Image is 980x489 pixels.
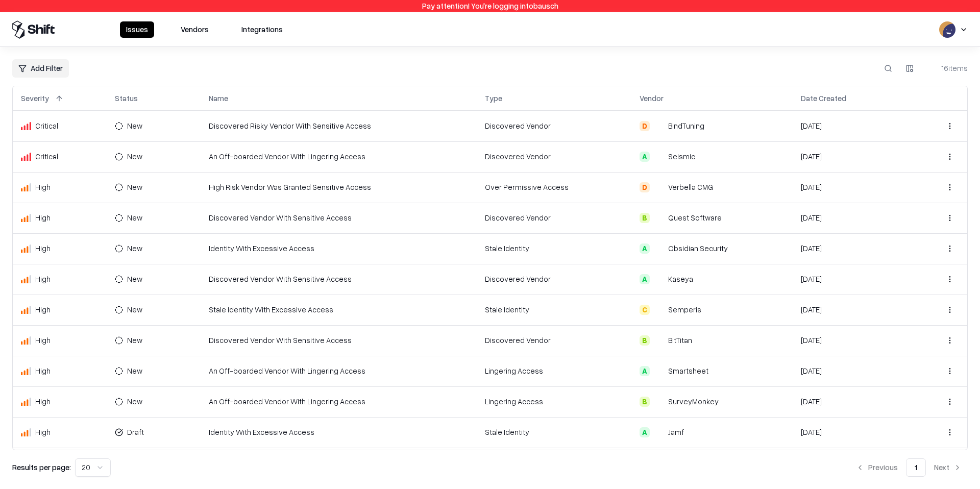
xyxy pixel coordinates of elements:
img: Obsidian Security [654,243,664,254]
div: High [21,335,99,346]
button: New [115,118,158,134]
div: High [21,274,99,284]
td: [DATE] [793,172,913,203]
div: B [640,213,650,223]
div: High [21,365,99,376]
button: New [115,271,158,287]
td: [DATE] [793,417,913,448]
td: Stale Identity With Excessive Access [201,295,477,325]
img: BitTitan [654,335,664,346]
div: Smartsheet [668,365,708,376]
div: High [21,427,99,437]
td: Discovered Vendor [477,325,631,356]
div: D [640,182,650,192]
td: An Off-boarded Vendor With Lingering Access [201,356,477,386]
td: Discovered Vendor [477,141,631,172]
img: Jamf [654,427,664,437]
td: [DATE] [793,111,913,141]
div: New [127,182,142,192]
td: Stale Identity [477,233,631,264]
div: D [640,121,650,131]
td: Discovered Vendor With Sensitive Access [201,325,477,356]
td: Lingering Access [477,386,631,417]
td: Discovered Vendor [477,448,631,478]
img: Quest Software [654,213,664,223]
button: Integrations [235,21,289,38]
td: Stale Identity [477,295,631,325]
div: High [21,304,99,315]
button: New [115,394,158,410]
div: High [21,182,99,192]
div: New [127,335,142,346]
div: A [640,274,650,284]
div: High [21,396,99,407]
img: Verbella CMG [654,182,664,192]
div: New [127,396,142,407]
div: Type [485,93,502,104]
button: Issues [120,21,154,38]
td: High Risk Vendor Was Granted Sensitive Access [201,172,477,203]
div: Quest Software [668,212,722,223]
img: Seismic [654,152,664,162]
button: 1 [906,458,926,477]
button: New [115,210,158,226]
button: New [115,302,158,318]
td: [DATE] [793,141,913,172]
td: [DATE] [793,203,913,233]
td: Identity With Excessive Access [201,233,477,264]
button: New [115,149,158,165]
div: 16 items [927,63,968,74]
button: Draft [115,424,159,441]
td: [DATE] [793,356,913,386]
img: Semperis [654,305,664,315]
td: Discovered Risky Vendor With Sensitive Access [201,111,477,141]
div: New [127,304,142,315]
button: New [115,332,158,349]
div: New [127,274,142,284]
div: Kaseya [668,274,693,284]
div: B [640,335,650,346]
div: Critical [21,120,99,131]
div: SurveyMonkey [668,396,719,407]
div: A [640,366,650,376]
td: An Off-boarded Vendor With Lingering Access [201,386,477,417]
div: New [127,151,142,162]
div: Jamf [668,427,684,437]
button: New [115,363,158,379]
img: BindTuning [654,121,664,131]
td: Discovered Vendor [477,264,631,295]
div: Seismic [668,151,695,162]
td: Lingering Access [477,356,631,386]
div: B [640,397,650,407]
div: Critical [21,151,99,162]
div: New [127,243,142,254]
p: Results per page: [12,462,71,473]
td: Discovered Vendor With Sensitive Access [201,264,477,295]
div: A [640,152,650,162]
td: Over Permissive Access [477,172,631,203]
div: A [640,243,650,254]
td: Discovered Vendor [477,203,631,233]
nav: pagination [850,458,968,477]
div: Status [115,93,138,104]
img: Smartsheet [654,366,664,376]
div: BitTitan [668,335,692,346]
div: High [21,243,99,254]
div: Semperis [668,304,701,315]
div: Severity [21,93,49,104]
div: BindTuning [668,120,704,131]
div: Draft [127,427,144,437]
div: A [640,427,650,437]
div: High [21,212,99,223]
div: Obsidian Security [668,243,728,254]
td: An Off-boarded Vendor With Lingering Access [201,141,477,172]
button: New [115,240,158,257]
td: [DATE] [793,448,913,478]
div: Date Created [801,93,846,104]
td: [DATE] [793,264,913,295]
div: Verbella CMG [668,182,713,192]
td: Identity With Excessive Access [201,417,477,448]
button: New [115,179,158,195]
td: [DATE] [793,295,913,325]
div: C [640,305,650,315]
